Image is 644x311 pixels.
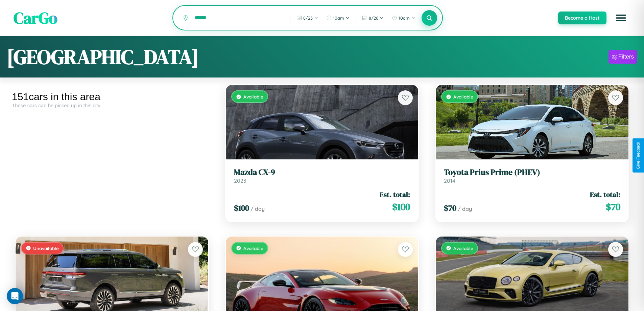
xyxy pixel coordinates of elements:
[14,7,57,29] span: CarGo
[234,202,249,214] span: $ 100
[444,177,455,184] span: 2014
[453,245,473,251] span: Available
[323,13,353,23] button: 10am
[444,168,620,184] a: Toyota Prius Prime (PHEV)2014
[33,245,59,251] span: Unavailable
[7,43,199,71] h1: [GEOGRAPHIC_DATA]
[399,15,410,21] span: 10am
[293,13,321,23] button: 8/25
[333,15,344,21] span: 10am
[303,15,313,21] span: 8 / 25
[7,288,23,304] div: Open Intercom Messenger
[380,190,410,199] span: Est. total:
[453,94,473,99] span: Available
[590,190,620,199] span: Est. total:
[12,91,212,103] div: 151 cars in this area
[609,50,637,64] button: Filters
[612,8,630,27] button: Open menu
[388,13,419,23] button: 10am
[359,13,387,23] button: 8/26
[234,177,246,184] span: 2023
[558,12,606,24] button: Become a Host
[444,202,456,214] span: $ 70
[444,168,620,177] h3: Toyota Prius Prime (PHEV)
[369,15,378,21] span: 8 / 26
[636,142,641,169] div: Give Feedback
[458,205,472,212] span: / day
[606,200,620,214] span: $ 70
[243,94,263,99] span: Available
[243,245,263,251] span: Available
[618,53,634,60] div: Filters
[392,200,410,214] span: $ 100
[12,103,212,108] div: These cars can be picked up in this city.
[234,168,410,177] h3: Mazda CX-9
[234,168,410,184] a: Mazda CX-92023
[251,205,265,212] span: / day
